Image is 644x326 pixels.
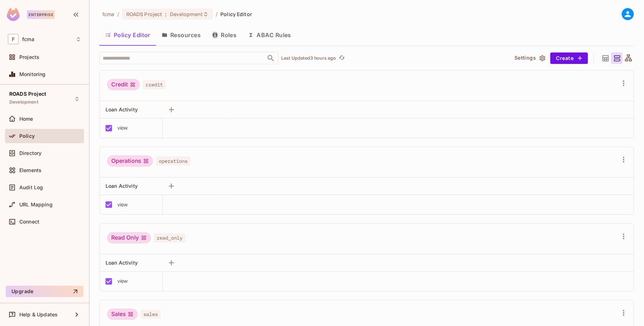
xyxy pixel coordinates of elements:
button: Roles [206,26,242,44]
div: Operations [107,155,153,167]
button: Create [550,52,588,64]
div: view [117,201,128,209]
div: Enterprise [27,10,55,19]
li: / [216,11,218,17]
span: Directory [19,150,42,156]
span: F [8,34,19,44]
span: ROADS Project [126,11,162,17]
span: credit [143,80,166,89]
span: Loan Activity [106,260,138,266]
span: operations [156,156,190,166]
span: URL Mapping [19,202,53,207]
span: Connect [19,219,39,225]
span: Development [170,11,203,17]
span: ROADS Project [9,91,46,97]
img: SReyMgAAAABJRU5ErkJggg== [7,8,20,21]
span: Development [9,99,38,105]
span: Help & Updates [19,312,58,317]
span: Elements [19,167,42,173]
button: refresh [337,54,346,62]
span: Policy Editor [220,11,252,17]
span: Monitoring [19,71,46,77]
span: : [165,11,167,17]
span: read_only [154,233,185,242]
span: Policy [19,133,35,139]
button: Upgrade [6,286,83,297]
span: Loan Activity [106,183,138,189]
span: Audit Log [19,185,43,190]
span: Projects [19,54,39,60]
button: ABAC Rules [242,26,297,44]
span: Home [19,116,33,122]
span: sales [141,310,161,319]
button: Settings [512,52,547,64]
span: Workspace: fcma [22,36,34,42]
p: Last Updated 3 hours ago [281,55,336,61]
div: view [117,277,128,285]
span: Click to refresh data [336,54,346,62]
span: refresh [339,55,345,62]
div: Sales [107,309,138,320]
button: Open [266,53,276,63]
div: view [117,124,128,132]
button: Resources [156,26,206,44]
span: the active workspace [102,11,114,17]
span: Loan Activity [106,106,138,112]
div: Read Only [107,232,151,244]
button: Policy Editor [99,26,156,44]
div: Credit [107,79,140,90]
li: / [117,11,119,17]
